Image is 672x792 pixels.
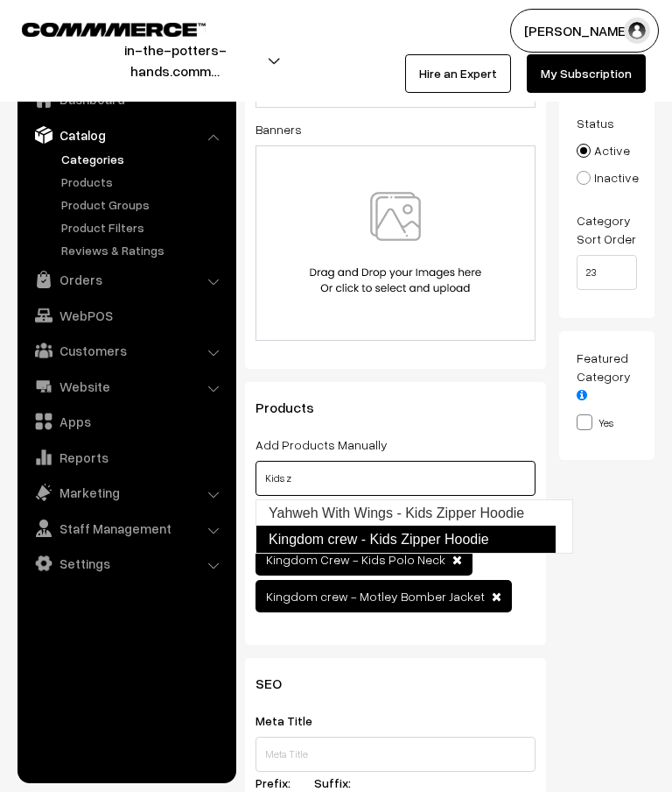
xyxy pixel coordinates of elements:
input: Enter Number [577,255,638,290]
label: Category Sort Order [577,211,638,248]
a: Reports [22,442,230,473]
label: Add Products Manually [255,435,388,454]
a: My Subscription [527,54,646,93]
span: Kingdom crew - Motley Bomber Jacket [266,589,485,604]
label: Yes [577,413,613,431]
input: Meta Title [255,737,535,772]
label: Featured Category [577,349,638,404]
label: Status [577,114,614,132]
a: Yahweh With Wings - Kids Zipper Hoodie [256,500,555,527]
a: Staff Management [22,513,230,544]
a: Product Groups [57,195,230,214]
label: Suffix: [314,774,372,792]
a: Apps [22,406,230,437]
a: Hire an Expert [405,54,511,93]
label: Meta Title [255,711,333,730]
label: Active [577,141,630,159]
a: Catalog [22,119,230,151]
span: Kingdom Crew - Kids Polo Neck [266,552,445,567]
span: Products [255,399,335,416]
label: Inactive [577,168,639,187]
span: SEO [255,675,303,692]
a: Product Filters [57,218,230,237]
a: Categories [57,150,230,168]
a: Products [57,173,230,191]
a: Reviews & Ratings [57,241,230,259]
input: Select Products (Type and search) [255,461,535,496]
a: Settings [22,548,230,579]
a: Orders [22,264,230,295]
label: Prefix: [255,774,311,792]
a: Marketing [22,477,230,508]
button: [PERSON_NAME]… [510,9,659,53]
label: Banners [255,120,302,138]
img: user [624,18,650,44]
a: Customers [22,335,230,366]
a: Kingdom crew - Kids Zipper Hoodie [255,526,556,554]
a: COMMMERCE [22,18,175,39]
a: Website [22,371,230,402]
img: COMMMERCE [22,23,206,36]
button: in-the-potters-hands.comm… [27,39,323,82]
a: WebPOS [22,300,230,331]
